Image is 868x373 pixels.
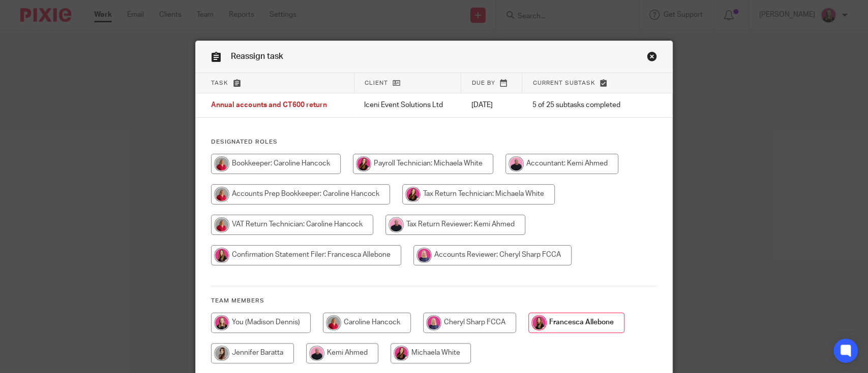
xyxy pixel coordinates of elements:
p: Iceni Event Solutions Ltd [364,100,451,110]
p: [DATE] [471,100,512,110]
span: Client [365,80,388,86]
a: Close this dialog window [647,51,657,65]
span: Annual accounts and CT600 return [211,102,327,109]
h4: Team members [211,297,657,305]
span: Reassign task [231,52,283,60]
span: Current subtask [532,80,595,86]
td: 5 of 25 subtasks completed [522,93,639,118]
h4: Designated Roles [211,138,657,146]
span: Task [211,80,228,86]
span: Due by [471,80,495,86]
